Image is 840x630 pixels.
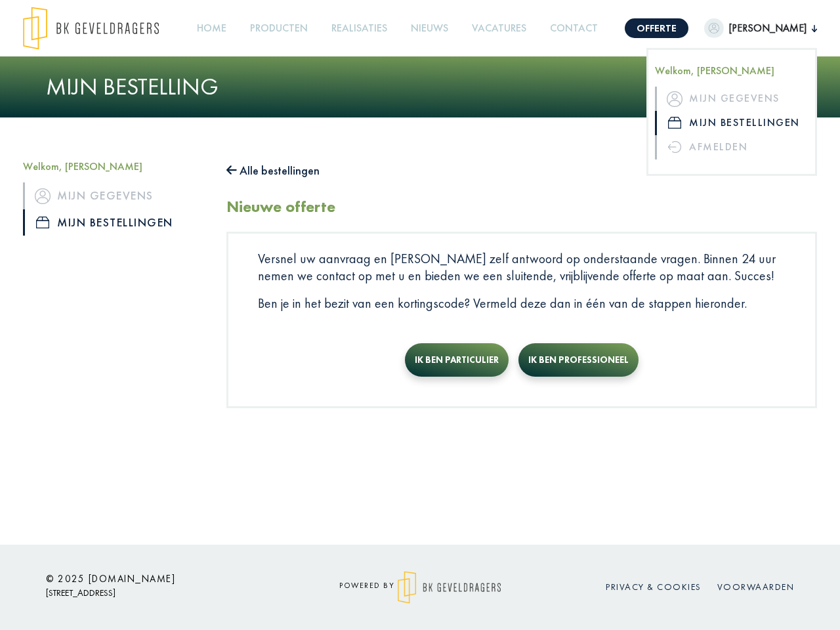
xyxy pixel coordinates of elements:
h2: Nieuwe offerte [226,198,335,217]
button: Ik ben particulier [405,343,509,377]
button: Ik ben professioneel [518,343,639,377]
img: icon [35,188,51,204]
a: Home [192,14,232,43]
a: Contact [545,14,603,43]
button: Alle bestellingen [226,160,320,181]
h6: © 2025 [DOMAIN_NAME] [46,573,282,585]
img: icon [668,117,681,129]
h1: Mijn bestelling [46,73,794,101]
div: [PERSON_NAME] [646,48,817,176]
h5: Welkom, [PERSON_NAME] [23,160,207,173]
img: logo [398,571,501,604]
div: powered by [302,571,538,604]
a: iconMijn bestellingen [23,209,207,236]
a: Producten [245,14,313,43]
button: [PERSON_NAME] [704,18,817,38]
a: Voorwaarden [717,581,795,593]
p: [STREET_ADDRESS] [46,585,282,601]
img: icon [667,91,682,107]
a: iconMijn bestellingen [655,111,808,135]
a: Nieuws [406,14,453,43]
p: Ben je in het bezit van een kortingscode? Vermeld deze dan in één van de stappen hieronder. [258,295,786,312]
img: dummypic.png [704,18,724,38]
a: Afmelden [655,135,808,159]
img: icon [36,217,49,228]
a: iconMijn gegevens [23,182,207,209]
span: [PERSON_NAME] [724,20,812,36]
a: Realisaties [326,14,392,43]
a: Offerte [625,18,688,38]
a: Vacatures [467,14,532,43]
a: iconMijn gegevens [655,87,808,111]
h5: Welkom, [PERSON_NAME] [655,64,808,77]
p: Versnel uw aanvraag en [PERSON_NAME] zelf antwoord op onderstaande vragen. Binnen 24 uur nemen we... [258,250,786,284]
img: icon [668,141,681,153]
img: logo [23,7,159,50]
a: Privacy & cookies [606,581,702,593]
